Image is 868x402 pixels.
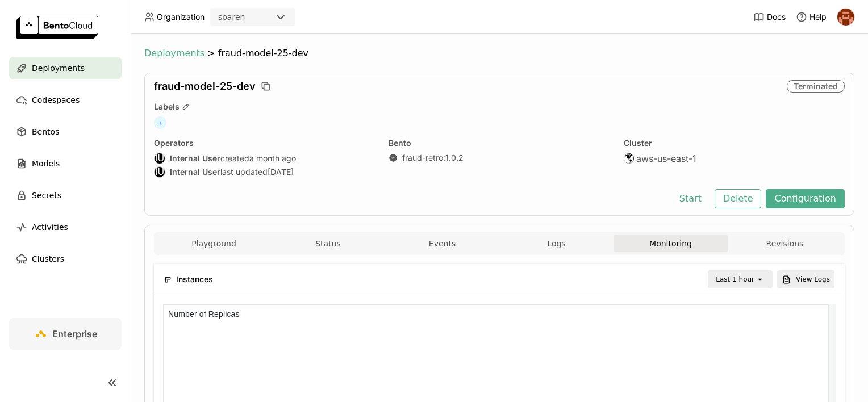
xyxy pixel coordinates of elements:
th: name [6,141,663,154]
td: 0.298% [221,141,260,154]
button: Total [23,157,38,167]
a: Secrets [9,184,122,207]
th: Maximum Value [185,141,219,154]
h6: Memory Usage [1,3,65,16]
td: 0% [151,156,183,169]
td: 0 MB [185,156,219,169]
button: Delete [715,189,762,208]
span: Secrets [32,189,61,202]
button: Start [671,189,710,208]
span: Instances [176,273,213,286]
div: Operators [154,138,375,148]
h6: GPU Usage [1,3,53,16]
a: Deployments [9,57,122,79]
td: 0% [110,156,149,169]
button: Status [271,235,385,252]
h6: GPU Memory Usage [1,3,85,16]
div: Labels [154,102,845,112]
td: 541 MiB [219,141,258,154]
a: Bentos [9,120,122,143]
td: 0% [261,141,294,154]
a: Models [9,152,122,175]
button: Configuration [766,189,845,208]
span: Help [809,12,827,22]
button: Playground [157,235,271,252]
div: Internal User [154,153,165,164]
h6: Request Latency [1,3,70,16]
a: Enterprise [9,318,122,350]
button: P50 [23,146,36,157]
strong: Internal User [170,167,220,177]
div: Bento [389,138,610,148]
td: 0% [185,156,219,169]
th: name [6,141,109,154]
span: Bentos [32,125,59,139]
a: fraud-retro:1.0.2 [402,153,464,163]
a: Clusters [9,248,122,270]
div: soaren [218,11,245,23]
td: 0 B [260,141,294,154]
th: name [6,117,663,131]
td: 731 MiB [295,141,330,154]
th: Minimum Value [261,127,294,140]
div: Last 1 hour [716,274,754,285]
button: Monitoring [614,235,728,252]
button: fraud-model-25-dev [23,157,84,167]
div: created [154,153,375,164]
td: 725 MiB [260,156,294,169]
button: Total [23,143,38,153]
th: Average Value [110,141,149,154]
strong: Internal User [170,153,220,164]
span: fraud-model-25-dev [154,80,256,93]
button: Average [23,132,49,143]
div: Internal User [154,166,165,178]
span: [DATE] [268,167,294,177]
td: 0.472% [295,141,330,154]
td: 731 MiB [295,156,330,169]
div: IU [155,167,165,177]
div: IU [155,153,165,164]
span: Models [32,157,60,170]
div: Terminated [787,80,845,93]
th: Minimum Value [260,127,294,140]
th: Minimum Value [151,141,183,154]
td: 0.323% [261,156,294,169]
button: View Logs [777,270,834,288]
img: h0akoisn5opggd859j2zve66u2a2 [837,9,854,26]
button: Revisions [728,235,842,252]
svg: open [756,275,765,284]
a: Docs [753,11,786,23]
a: Activities [9,216,122,238]
th: name [6,127,218,140]
input: Selected soaren. [246,12,247,23]
span: fraud-model-25-dev [218,48,308,59]
th: Maximum Value [295,127,330,140]
a: Codespaces [9,89,122,111]
td: 0 MB [151,156,183,169]
span: Logs [547,238,565,249]
td: 0.401% [221,156,260,169]
button: P90 [23,161,36,171]
span: Codespaces [32,93,80,107]
th: Average Value [221,127,260,140]
div: Deployments [144,48,205,59]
